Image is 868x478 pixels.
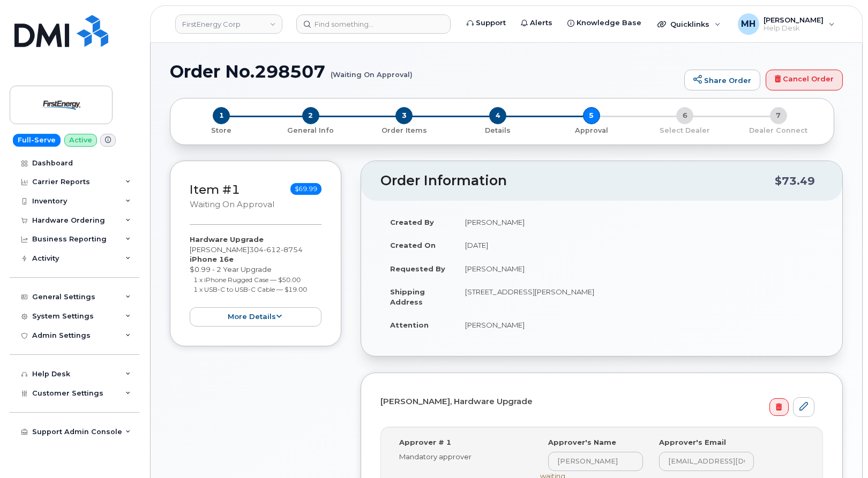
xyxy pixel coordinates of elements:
[190,307,321,327] button: more details
[170,62,679,81] h1: Order No.298507
[455,280,823,313] td: [STREET_ADDRESS][PERSON_NAME]
[268,126,354,135] p: General Info
[380,173,775,188] h2: Order Information
[193,285,307,293] small: 1 x USB-C to USB-C Cable — $19.00
[193,276,301,284] small: 1 x iPhone Rugged Case — $50.00
[399,437,451,447] label: Approver # 1
[380,397,814,406] h4: [PERSON_NAME], Hardware Upgrade
[451,124,545,135] a: 4 Details
[390,321,429,329] strong: Attention
[455,257,823,280] td: [PERSON_NAME]
[684,70,760,91] a: Share Order
[362,126,447,135] p: Order Items
[390,287,425,306] strong: Shipping Address
[264,124,358,135] a: 2 General Info
[331,62,413,79] small: (Waiting On Approval)
[249,245,303,254] span: 304
[455,126,541,135] p: Details
[395,107,413,124] span: 3
[190,235,264,244] strong: Hardware Upgrade
[659,437,726,447] label: Approver's Email
[357,124,451,135] a: 3 Order Items
[489,107,506,124] span: 4
[190,200,274,209] small: Waiting On Approval
[290,183,321,195] span: $69.99
[455,313,823,337] td: [PERSON_NAME]
[190,182,240,197] a: Item #1
[183,126,260,135] p: Store
[659,452,754,471] input: Input
[302,107,319,124] span: 2
[775,171,815,191] div: $73.49
[390,264,445,273] strong: Requested By
[190,255,234,263] strong: iPhone 16e
[548,437,616,447] label: Approver's Name
[766,70,843,91] a: Cancel Order
[390,241,436,249] strong: Created On
[179,124,264,135] a: 1 Store
[455,233,823,257] td: [DATE]
[390,218,434,226] strong: Created By
[548,452,643,471] input: Input
[190,234,321,327] div: [PERSON_NAME] $0.99 - 2 Year Upgrade
[213,107,230,124] span: 1
[281,245,303,254] span: 8754
[264,245,281,254] span: 612
[455,210,823,234] td: [PERSON_NAME]
[399,452,524,462] div: Mandatory approver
